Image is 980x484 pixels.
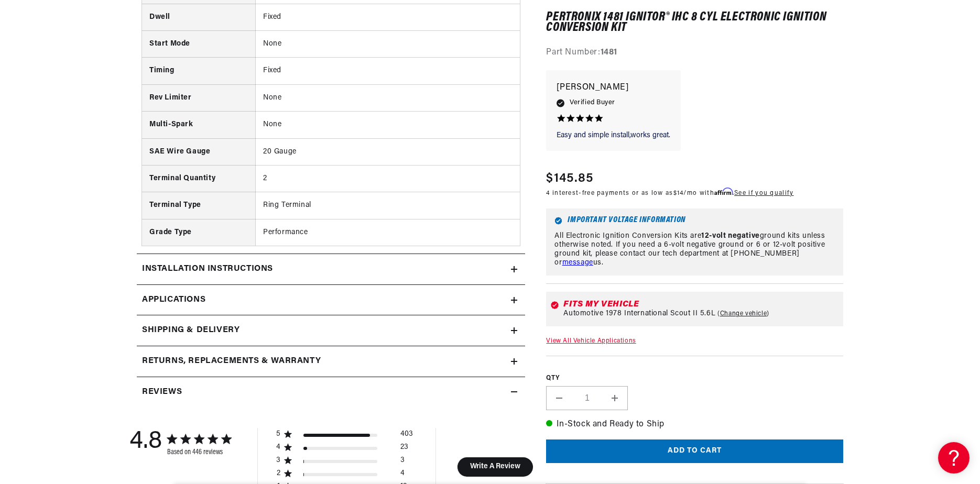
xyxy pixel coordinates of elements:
th: Multi-Spark [142,112,255,138]
div: 4.8 [129,428,162,456]
div: Based on 446 reviews [167,448,231,456]
span: Affirm [714,188,733,196]
div: 3 star by 3 reviews [276,456,413,469]
div: 403 [400,430,413,443]
td: None [255,84,520,111]
summary: Installation instructions [137,254,525,284]
th: Terminal Quantity [142,166,255,192]
strong: 12-volt negative [701,232,760,240]
div: 4 star by 23 reviews [276,443,413,456]
p: All Electronic Ignition Conversion Kits are ground kits unless otherwise noted. If you need a 6-v... [554,232,835,267]
td: Performance [255,219,520,246]
div: 2 [276,469,281,478]
div: 23 [400,443,408,456]
span: Automotive 1978 International Scout II 5.6L [563,310,715,318]
div: 4 [400,469,405,482]
a: View All Vehicle Applications [546,338,636,345]
span: $145.85 [546,170,593,189]
p: 4 interest-free payments or as low as /mo with . [546,189,793,199]
a: Change vehicle [717,310,769,318]
label: QTY [546,374,843,383]
h2: Shipping & Delivery [142,324,239,337]
div: 3 [276,456,281,465]
td: 2 [255,166,520,192]
div: 4 [276,443,281,452]
th: SAE Wire Gauge [142,138,255,165]
div: 3 [400,456,405,469]
th: Start Mode [142,31,255,58]
td: None [255,112,520,138]
h2: Reviews [142,386,182,399]
th: Terminal Type [142,192,255,219]
a: See if you qualify - Learn more about Affirm Financing (opens in modal) [734,191,793,197]
td: Fixed [255,58,520,84]
h2: Installation instructions [142,262,273,276]
summary: Reviews [137,377,525,408]
div: 5 star by 403 reviews [276,430,413,443]
span: Verified Buyer [570,97,615,109]
h2: Returns, Replacements & Warranty [142,355,321,368]
p: Easy and simple install,works great. [557,130,670,141]
div: 2 star by 4 reviews [276,469,413,482]
summary: Shipping & Delivery [137,315,525,346]
button: Add to cart [546,440,843,464]
a: message [562,259,593,267]
th: Timing [142,58,255,84]
button: Write A Review [457,457,533,477]
h6: Important Voltage Information [554,217,835,225]
p: In-Stock and Ready to Ship [546,418,843,432]
p: [PERSON_NAME] [557,81,670,95]
strong: 1481 [601,49,617,57]
span: $14 [673,191,684,197]
h1: PerTronix 1481 Ignitor® IHC 8 cyl Electronic Ignition Conversion Kit [546,12,843,34]
div: Part Number: [546,47,843,60]
td: Ring Terminal [255,192,520,219]
summary: Returns, Replacements & Warranty [137,346,525,377]
th: Rev Limiter [142,84,255,111]
td: Fixed [255,4,520,30]
div: 5 [276,430,281,439]
th: Dwell [142,4,255,30]
td: None [255,31,520,58]
a: Applications [137,285,525,316]
div: Fits my vehicle [563,301,839,309]
td: 20 Gauge [255,138,520,165]
span: Applications [142,293,205,307]
th: Grade Type [142,219,255,246]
